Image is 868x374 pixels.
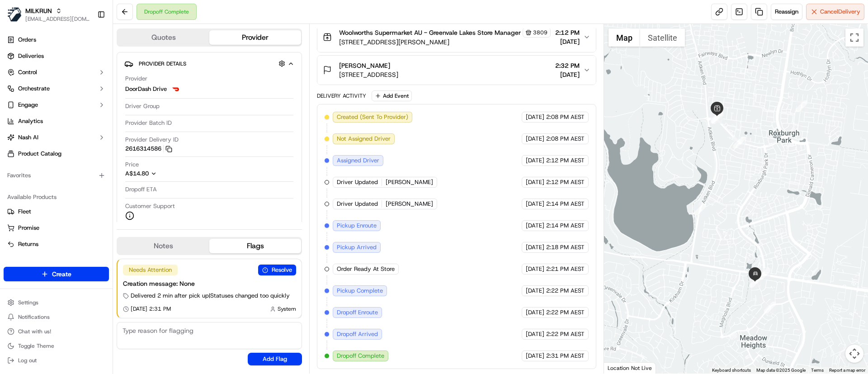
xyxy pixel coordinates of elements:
span: [DATE] [526,352,544,360]
span: 2:14 PM AEST [546,200,585,208]
span: 2:14 PM AEST [546,222,585,230]
span: Product Catalog [18,150,61,158]
div: 7 [764,302,776,313]
span: DoorDash Drive [125,85,167,93]
span: Log out [18,357,37,364]
div: Creation message: None [123,279,296,288]
button: Log out [4,354,109,367]
div: 3 [712,112,723,124]
span: Provider [125,75,147,83]
span: [DATE] [526,330,544,338]
span: 2:12 PM AEST [546,178,585,186]
span: Engage [18,101,38,109]
span: A$14.80 [125,170,149,177]
button: [PERSON_NAME][STREET_ADDRESS]2:32 PM[DATE] [317,56,595,85]
button: Toggle Theme [4,340,109,352]
span: Delivered 2 min after pick up | Statuses changed too quickly [131,292,290,300]
span: 2:32 PM [555,61,580,70]
img: MILKRUN [7,7,22,22]
button: Settings [4,296,109,309]
span: [DATE] [526,308,544,317]
span: [DATE] [526,200,544,208]
img: Google [606,362,636,374]
span: 2:22 PM AEST [546,330,585,338]
span: Assigned Driver [337,156,379,165]
span: Control [18,68,37,76]
span: [DATE] [526,222,544,230]
span: Provider Details [139,60,186,67]
div: 4 [711,111,722,123]
button: Quotes [118,30,209,45]
a: Fleet [7,208,105,216]
button: Engage [4,98,109,112]
span: Orchestrate [18,85,50,93]
span: Woolworths Supermarket AU - Greenvale Lakes Store Manager [339,28,521,37]
a: Report a map error [829,368,865,373]
button: Fleet [4,204,109,219]
span: Driver Updated [337,178,378,186]
span: [DATE] [526,243,544,251]
span: 2:22 PM AEST [546,287,585,295]
span: [EMAIL_ADDRESS][DOMAIN_NAME] [25,15,90,23]
button: Orchestrate [4,81,109,96]
span: Dropoff ETA [125,185,157,194]
div: Needs Attention [123,265,178,275]
a: Terms (opens in new tab) [811,368,824,373]
span: Chat with us! [18,328,51,335]
span: [DATE] [526,178,544,186]
a: Analytics [4,114,109,128]
div: 8 [750,276,761,288]
span: System [278,305,296,312]
span: 2:08 PM AEST [546,113,585,121]
div: 2 [733,137,745,148]
span: Customer Support [125,202,175,210]
button: CancelDelivery [806,4,864,20]
button: Provider Details [124,56,294,71]
div: Favorites [4,168,109,183]
span: Settings [18,299,38,306]
div: 1 [796,100,807,112]
button: Show satellite imagery [640,28,685,47]
span: Provider Batch ID [125,119,172,127]
button: Chat with us! [4,325,109,338]
button: A$14.80 [125,170,205,178]
span: Cancel Delivery [820,8,860,16]
button: Returns [4,237,109,251]
span: [DATE] [555,70,580,79]
button: Provider [209,30,301,45]
span: [PERSON_NAME] [339,61,390,70]
span: Dropoff Complete [337,352,384,360]
span: Analytics [18,117,43,125]
span: [DATE] [555,37,580,46]
div: 5 [694,204,706,215]
button: 2616314586 [125,145,172,153]
button: Notes [118,239,209,253]
span: Price [125,161,139,169]
span: [STREET_ADDRESS][PERSON_NAME] [339,38,551,47]
span: Dropoff Arrived [337,330,378,338]
button: Nash AI [4,130,109,145]
button: MILKRUN [25,6,52,15]
span: 2:21 PM AEST [546,265,585,273]
span: 2:22 PM AEST [546,308,585,317]
span: Notifications [18,313,50,321]
a: Promise [7,224,105,232]
span: [PERSON_NAME] [386,200,433,208]
span: Reassign [775,8,798,16]
button: Notifications [4,311,109,323]
button: Map camera controls [845,345,863,363]
span: [DATE] [526,265,544,273]
div: Location Not Live [604,362,656,374]
button: Add Event [372,90,412,101]
span: Driver Updated [337,200,378,208]
span: Deliveries [18,52,44,60]
span: [DATE] [526,156,544,165]
span: Nash AI [18,133,38,142]
span: 3809 [533,29,547,36]
span: Driver Group [125,102,160,110]
button: Add Flag [248,353,302,365]
button: Flags [209,239,301,253]
button: Keyboard shortcuts [712,367,751,374]
button: Promise [4,221,109,235]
